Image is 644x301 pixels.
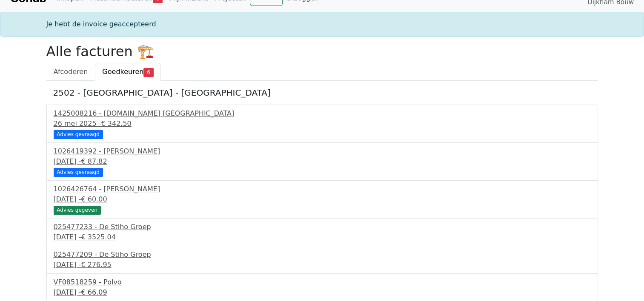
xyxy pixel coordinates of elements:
[54,277,591,298] a: VF08518259 - Polvo[DATE] -€ 66.09
[54,287,591,298] div: [DATE] -
[54,119,591,129] div: 26 mei 2025 -
[81,233,115,241] span: € 3525.04
[101,119,131,128] span: € 342.50
[54,146,591,156] div: 1026419392 - [PERSON_NAME]
[54,146,591,176] a: 1026419392 - [PERSON_NAME][DATE] -€ 87.82 Advies gevraagd
[102,68,143,76] span: Goedkeuren
[81,157,107,165] span: € 87.82
[41,19,603,29] div: Je hebt de invoice geaccepteerd
[54,222,591,232] div: 025477233 - De Stiho Groep
[54,277,591,287] div: VF08518259 - Polvo
[54,130,103,139] div: Advies gevraagd
[81,195,107,203] span: € 60.00
[54,108,591,119] div: 1425008216 - [DOMAIN_NAME] [GEOGRAPHIC_DATA]
[54,108,591,138] a: 1425008216 - [DOMAIN_NAME] [GEOGRAPHIC_DATA]26 mei 2025 -€ 342.50 Advies gevraagd
[46,43,598,60] h2: Alle facturen 🏗️
[95,63,160,81] a: Goedkeuren6
[54,250,591,260] div: 025477209 - De Stiho Groep
[54,68,88,76] span: Afcoderen
[54,156,591,167] div: [DATE] -
[46,63,95,81] a: Afcoderen
[143,68,153,77] span: 6
[54,260,591,270] div: [DATE] -
[53,88,591,98] h5: 2502 - [GEOGRAPHIC_DATA] - [GEOGRAPHIC_DATA]
[54,206,101,214] div: Advies gegeven
[54,222,591,242] a: 025477233 - De Stiho Groep[DATE] -€ 3525.04
[54,232,591,242] div: [DATE] -
[54,184,591,194] div: 1026426764 - [PERSON_NAME]
[81,288,107,296] span: € 66.09
[54,194,591,204] div: [DATE] -
[54,250,591,270] a: 025477209 - De Stiho Groep[DATE] -€ 276.95
[81,261,111,269] span: € 276.95
[54,168,103,176] div: Advies gevraagd
[54,184,591,213] a: 1026426764 - [PERSON_NAME][DATE] -€ 60.00 Advies gegeven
